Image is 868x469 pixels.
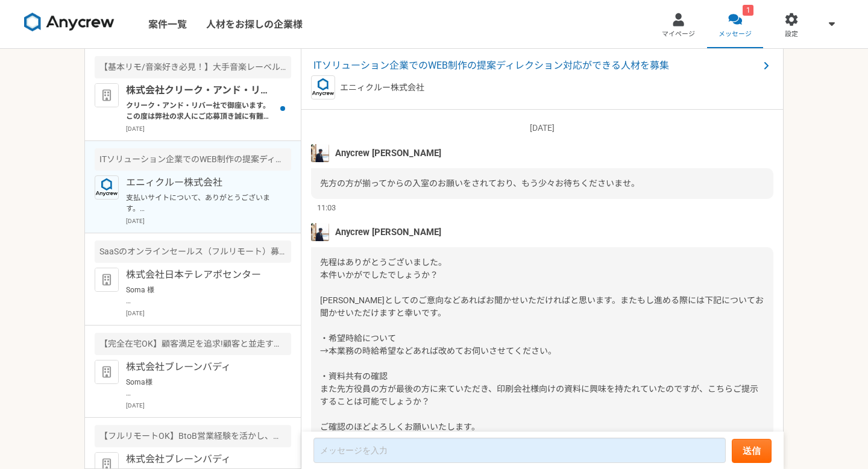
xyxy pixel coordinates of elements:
div: ITソリューション企業でのWEB制作の提案ディレクション対応ができる人材を募集 [95,148,291,171]
p: [DATE] [126,216,291,225]
div: 【フルリモートOK】BtoB営業経験を活かし、戦略的ISとして活躍! [95,425,291,447]
img: logo_text_blue_01.png [311,75,335,99]
p: [DATE] [311,122,773,134]
p: エニィクルー株式会社 [340,81,424,94]
p: Soma 様 お世話になっております。 ご対応いただきありがとうございます。 面談はtimerexよりお送りしておりますGoogle meetのURLからご入室ください。 当日はどうぞよろしくお... [126,285,275,306]
span: メッセージ [719,30,752,39]
p: [DATE] [126,401,291,410]
span: 先方の方が揃ってからの入室のお願いをされており、もう少々お待ちくださいませ。 [320,178,640,188]
span: マイページ [662,30,695,39]
p: [DATE] [126,124,291,133]
p: 株式会社ブレーンバディ [126,452,275,467]
p: クリーク・アンド・リバー社で御座います。 この度は弊社の求人にご応募頂き誠に有難う御座います。 ご応募頂いた内容の詳細を確認し、 追って返答させて頂ければと存じます。 恐れ入りますが、返答まで今... [126,100,275,122]
p: 支払いサイトについて、ありがとうございます。 それでは、選考の結果が分かりましたらご教授いただけると幸いです。 [126,192,275,214]
img: default_org_logo-42cde973f59100197ec2c8e796e4974ac8490bb5b08a0eb061ff975e4574aa76.png [95,83,119,107]
p: 株式会社ブレーンバディ [126,360,275,374]
img: tomoya_yamashita.jpeg [311,144,329,162]
p: 株式会社クリーク・アンド・リバー社 [126,83,275,98]
span: ITソリューション企業でのWEB制作の提案ディレクション対応ができる人材を募集 [313,58,759,73]
img: default_org_logo-42cde973f59100197ec2c8e796e4974ac8490bb5b08a0eb061ff975e4574aa76.png [95,360,119,384]
img: 8DqYSo04kwAAAAASUVORK5CYII= [24,13,115,32]
div: 1 [743,5,753,16]
span: 先程はありがとうございました。 本件いかがでしたでしょうか？ [PERSON_NAME]としてのご意向などあればお聞かせいただければと思います。またもし進める際には下記についてお聞かせいただけま... [320,257,764,432]
img: tomoya_yamashita.jpeg [311,223,329,241]
div: SaaSのオンラインセールス（フルリモート）募集 [95,241,291,263]
div: 【基本リモ/音楽好き必見！】大手音楽レーベルの映像マスター進行管理オペレーター [95,56,291,78]
p: [DATE] [126,309,291,318]
img: default_org_logo-42cde973f59100197ec2c8e796e4974ac8490bb5b08a0eb061ff975e4574aa76.png [95,268,119,292]
p: Soma様 お世話になっております。 株式会社ブレーンバディ採用担当です。 この度は、数ある企業の中から弊社に興味を持っていただき、誠にありがとうございます。 社内で慎重に選考した結果、誠に残念... [126,377,275,398]
span: 設定 [785,30,798,39]
span: Anycrew [PERSON_NAME] [335,225,441,239]
p: 株式会社日本テレアポセンター [126,268,275,282]
span: 11:03 [317,202,336,213]
div: 【完全在宅OK】顧客満足を追求!顧客と並走するCS募集! [95,333,291,355]
img: logo_text_blue_01.png [95,175,119,200]
p: エニィクルー株式会社 [126,175,275,190]
span: Anycrew [PERSON_NAME] [335,146,441,160]
button: 送信 [732,439,772,463]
